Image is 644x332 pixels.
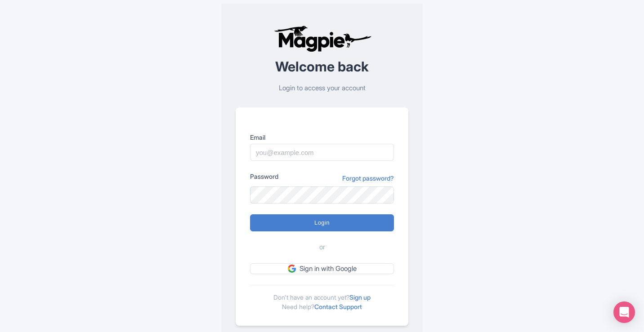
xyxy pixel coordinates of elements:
[319,242,325,252] span: or
[236,59,408,74] h2: Welcome back
[250,133,394,142] label: Email
[288,265,296,273] img: google.svg
[613,301,635,323] div: Open Intercom Messenger
[349,293,371,301] a: Sign up
[250,263,394,274] a: Sign in with Google
[314,303,362,310] a: Contact Support
[236,83,408,93] p: Login to access your account
[250,172,278,181] label: Password
[342,173,394,183] a: Forgot password?
[272,25,373,52] img: logo-ab69f6fb50320c5b225c76a69d11143b.png
[250,285,394,311] div: Don't have an account yet? Need help?
[250,144,394,161] input: you@example.com
[250,214,394,231] input: Login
